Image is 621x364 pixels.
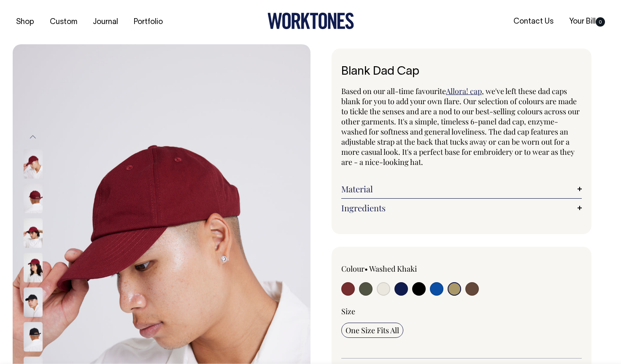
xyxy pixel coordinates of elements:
span: • [364,264,368,274]
span: Based on our all-time favourite [341,86,446,96]
div: Size [341,306,582,316]
a: Custom [46,15,81,29]
a: Allora! cap [446,86,482,96]
img: burgundy [24,253,43,282]
img: burgundy [24,149,43,178]
label: Washed Khaki [369,264,417,274]
a: Portfolio [130,15,166,29]
a: Your Bill0 [566,15,608,29]
a: Journal [89,15,121,29]
span: , we've left these dad caps blank for you to add your own flare. Our selection of colours are mad... [341,86,580,167]
span: 0 [596,17,605,27]
a: Shop [13,15,38,29]
span: One Size Fits All [346,325,399,335]
input: One Size Fits All [341,323,403,338]
h1: Blank Dad Cap [341,65,582,78]
img: black [24,322,43,351]
div: Colour [341,264,437,274]
a: Contact Us [510,15,557,29]
a: Material [341,184,582,194]
img: burgundy [24,218,43,248]
img: black [24,287,43,317]
button: Previous [27,128,39,147]
img: burgundy [24,183,43,213]
a: Ingredients [341,203,582,213]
